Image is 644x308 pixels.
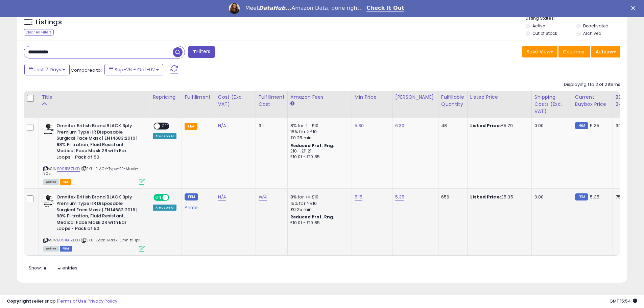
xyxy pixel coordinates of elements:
[168,195,179,200] span: OFF
[58,298,87,304] a: Terms of Use
[88,298,117,304] a: Privacy Policy
[583,30,601,36] label: Archived
[34,66,61,73] span: Last 7 Days
[355,94,389,101] div: Min Price
[259,5,291,11] i: DataHub...
[290,154,347,160] div: £10.01 - £10.85
[245,5,361,11] div: Meet Amazon Data, done right.
[366,5,404,12] a: Check It Out
[57,166,80,172] a: B091B8ZLXD
[24,29,54,35] div: Clear All Filters
[60,246,72,252] span: FBM
[470,194,526,200] div: £5.35
[56,194,139,233] b: Omnitex British Brand BLACK 3ply Premium Type IIR Disposable Surgical Face Mask | EN14683:2019 | ...
[290,220,347,226] div: £10.01 - £10.85
[290,129,347,135] div: 15% for > £10
[441,123,462,129] div: 48
[290,94,349,101] div: Amazon Fees
[290,214,335,220] b: Reduced Prof. Rng.
[185,123,197,130] small: FBA
[71,67,102,73] span: Compared to:
[575,193,588,200] small: FBM
[616,123,638,129] div: 30%
[42,94,147,101] div: Title
[290,101,294,107] small: Amazon Fees.
[153,205,176,211] div: Amazon AI
[441,194,462,200] div: 656
[218,122,226,129] a: N/A
[43,166,138,176] span: | SKU: BLACK-Type-2R-Mask-50s
[290,207,347,213] div: £0.25 min
[259,194,267,200] a: N/A
[534,194,567,200] div: 0.00
[355,194,363,200] a: 5.15
[56,123,139,162] b: Omnitex British Brand BLACK 3ply Premium Type IIR Disposable Surgical Face Mask | EN14683:2019 | ...
[43,123,55,136] img: 41axBtO1i3L._SL40_.jpg
[259,94,285,108] div: Fulfillment Cost
[188,46,215,58] button: Filters
[160,123,171,129] span: OFF
[590,122,599,129] span: 5.35
[229,3,240,14] img: Profile image for Georgie
[43,194,145,251] div: ASIN:
[290,123,347,129] div: 8% for <= £10
[441,94,464,108] div: Fulfillable Quantity
[218,194,226,200] a: N/A
[470,94,529,101] div: Listed Price
[610,298,637,304] span: 2025-10-10 15:54 GMT
[575,122,588,129] small: FBM
[395,94,435,101] div: [PERSON_NAME]
[290,200,347,207] div: 15% for > £10
[534,123,567,129] div: 0.00
[43,179,59,185] span: All listings currently available for purchase on Amazon
[526,15,627,22] p: Listing States:
[153,94,179,101] div: Repricing
[290,194,347,200] div: 8% for <= £10
[115,66,155,73] span: Sep-26 - Oct-02
[616,94,640,108] div: BB Share 24h.
[470,123,526,129] div: £5.79
[185,202,210,210] div: Prime
[591,46,620,57] button: Actions
[290,143,335,148] b: Reduced Prof. Rng.
[185,193,198,200] small: FBM
[259,123,282,129] div: 3.1
[575,94,610,108] div: Current Buybox Price
[185,94,212,101] div: Fulfillment
[590,194,599,200] span: 5.35
[60,179,71,185] span: FBA
[43,123,145,184] div: ASIN:
[558,46,590,57] button: Columns
[395,122,405,129] a: 6.30
[36,18,62,27] h5: Listings
[532,23,545,29] label: Active
[154,195,163,200] span: ON
[81,237,141,243] span: | SKU: Black-Mask-Omnitx-1pk
[583,23,609,29] label: Deactivated
[29,265,77,271] span: Show: entries
[564,81,620,88] div: Displaying 1 to 2 of 2 items
[563,48,584,55] span: Columns
[522,46,557,57] button: Save View
[43,194,55,208] img: 41axBtO1i3L._SL40_.jpg
[43,246,59,252] span: All listings currently available for purchase on Amazon
[616,194,638,200] div: 75%
[532,30,557,36] label: Out of Stock
[290,135,347,141] div: £0.25 min
[631,6,638,10] div: Close
[470,194,501,200] b: Listed Price:
[395,194,405,200] a: 5.35
[218,94,253,108] div: Cost (Exc. VAT)
[534,94,569,115] div: Shipping Costs (Exc. VAT)
[355,122,364,129] a: 5.80
[290,148,347,154] div: £10 - £11.21
[470,122,501,129] b: Listed Price:
[7,298,31,304] strong: Copyright
[153,133,176,139] div: Amazon AI
[104,64,163,75] button: Sep-26 - Oct-02
[24,64,70,75] button: Last 7 Days
[7,298,117,305] div: seller snap | |
[57,237,80,243] a: B091B8ZLXD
